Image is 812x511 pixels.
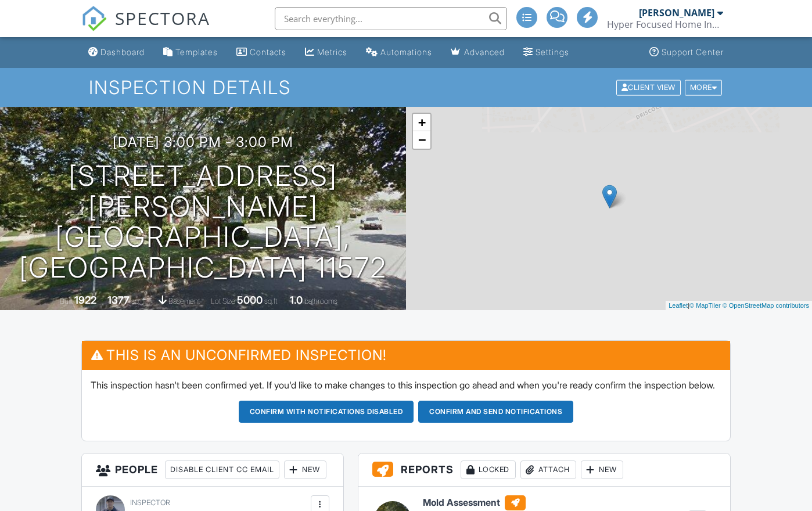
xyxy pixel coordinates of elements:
div: 5000 [237,294,263,306]
h3: Reports [358,454,730,487]
h3: People [82,454,343,487]
div: Attach [520,460,576,479]
div: Locked [461,460,516,479]
p: This inspection hasn't been confirmed yet. If you'd like to make changes to this inspection go ah... [91,379,721,391]
div: [PERSON_NAME] [639,7,714,19]
a: © MapTiler [689,302,721,309]
div: More [685,80,723,95]
span: Inspector [130,498,170,507]
div: 1922 [74,294,96,306]
button: Confirm and send notifications [418,401,573,423]
a: Contacts [232,42,291,63]
a: Client View [615,82,684,91]
span: Lot Size [211,297,235,305]
h6: Mold Assessment [423,495,526,510]
span: sq. ft. [131,297,148,305]
div: Hyper Focused Home Inspections [607,19,723,30]
a: Automations (Advanced) [361,42,437,63]
span: bathrooms [304,297,337,305]
div: Dashboard [100,47,145,57]
div: 1377 [107,294,130,306]
div: New [581,460,623,479]
a: Dashboard [84,42,149,63]
div: Metrics [317,47,347,57]
a: Leaflet [669,302,688,309]
div: Advanced [464,47,505,57]
div: Settings [536,47,569,57]
a: SPECTORA [81,16,210,40]
a: Support Center [645,42,728,63]
div: Client View [616,80,681,95]
div: Templates [175,47,218,57]
h3: [DATE] 3:00 pm - 3:00 pm [113,134,293,150]
div: Contacts [250,47,286,57]
a: Templates [159,42,222,63]
img: The Best Home Inspection Software - Spectora [81,6,107,31]
a: Settings [519,42,574,63]
a: Advanced [446,42,509,63]
h1: [STREET_ADDRESS][PERSON_NAME] [GEOGRAPHIC_DATA], [GEOGRAPHIC_DATA] 11572 [19,161,387,283]
span: sq.ft. [264,297,279,305]
div: Disable Client CC Email [165,460,279,479]
span: basement [168,297,200,305]
h3: This is an Unconfirmed Inspection! [82,341,730,369]
input: Search everything... [275,7,507,30]
span: Built [60,297,73,305]
div: Automations [380,47,432,57]
a: Zoom out [413,131,430,149]
div: | [666,301,812,311]
button: Confirm with notifications disabled [239,401,414,423]
div: Support Center [662,47,724,57]
div: New [284,460,326,479]
a: Zoom in [413,114,430,131]
h1: Inspection Details [89,77,724,98]
a: © OpenStreetMap contributors [723,302,809,309]
a: Metrics [300,42,352,63]
span: SPECTORA [115,6,210,30]
div: 1.0 [290,294,303,306]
